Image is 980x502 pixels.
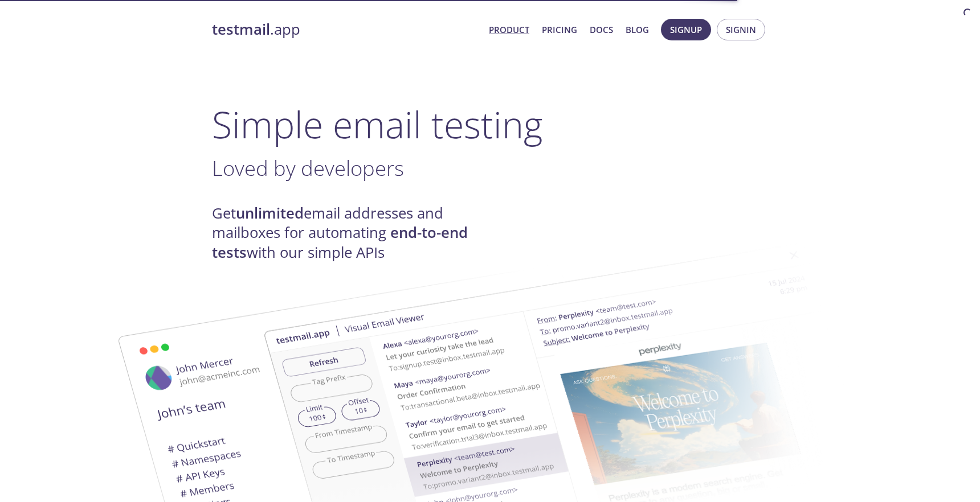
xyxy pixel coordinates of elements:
[212,20,480,39] a: testmail.app
[626,22,649,37] a: Blog
[236,203,304,223] strong: unlimited
[212,154,404,182] span: Loved by developers
[212,19,270,39] strong: testmail
[489,22,529,37] a: Product
[212,223,468,262] strong: end-to-end tests
[670,22,702,37] span: Signup
[590,22,613,37] a: Docs
[661,19,711,40] button: Signup
[212,102,768,146] h1: Simple email testing
[726,22,756,37] span: Signin
[212,204,490,262] h4: Get email addresses and mailboxes for automating with our simple APIs
[717,19,765,40] button: Signin
[542,22,577,37] a: Pricing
